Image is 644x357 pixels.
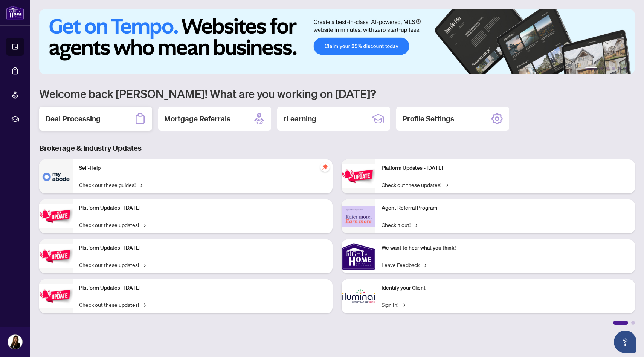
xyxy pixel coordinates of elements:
[79,164,327,172] p: Self-Help
[142,260,146,269] span: →
[382,204,629,212] p: Agent Referral Program
[283,113,316,124] h2: rLearning
[39,244,73,268] img: Platform Updates - July 21, 2025
[320,162,330,172] span: pushpin
[45,113,101,124] h2: Deal Processing
[39,143,635,153] h3: Brokerage & Industry Updates
[382,244,629,252] p: We want to hear what you think!
[142,221,146,229] span: →
[79,300,146,309] a: Check out these updates!→
[164,113,230,124] h2: Mortgage Referrals
[142,300,146,309] span: →
[382,284,629,292] p: Identify your Client
[79,204,327,212] p: Platform Updates - [DATE]
[401,300,405,309] span: →
[606,67,609,70] button: 3
[342,279,375,313] img: Identify your Client
[342,239,375,273] img: We want to hear what you think!
[39,284,73,308] img: Platform Updates - July 8, 2025
[39,159,73,193] img: Self-Help
[342,164,375,188] img: Platform Updates - June 23, 2025
[79,244,327,252] p: Platform Updates - [DATE]
[382,300,405,309] a: Sign In!→
[614,331,636,353] button: Open asap
[612,67,615,70] button: 4
[600,67,603,70] button: 2
[618,67,621,70] button: 5
[79,260,146,269] a: Check out these updates!→
[414,221,417,229] span: →
[342,206,375,227] img: Agent Referral Program
[8,335,22,349] img: Profile Icon
[139,181,142,189] span: →
[423,260,426,269] span: →
[39,86,635,101] h1: Welcome back [PERSON_NAME]! What are you working on [DATE]?
[585,67,597,70] button: 1
[624,67,627,70] button: 6
[382,260,426,269] a: Leave Feedback→
[79,221,146,229] a: Check out these updates!→
[382,221,417,229] a: Check it out!→
[6,6,24,20] img: logo
[402,113,454,124] h2: Profile Settings
[39,204,73,228] img: Platform Updates - September 16, 2025
[444,181,448,189] span: →
[79,181,142,189] a: Check out these guides!→
[382,181,448,189] a: Check out these updates!→
[382,164,629,172] p: Platform Updates - [DATE]
[79,284,327,292] p: Platform Updates - [DATE]
[39,9,635,74] img: Slide 0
